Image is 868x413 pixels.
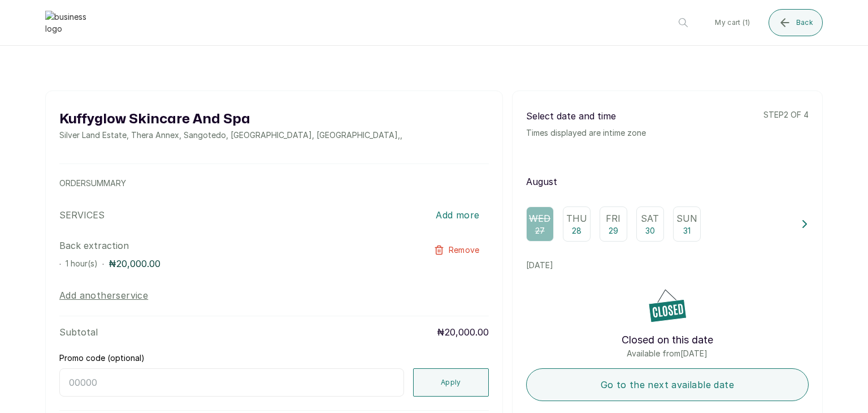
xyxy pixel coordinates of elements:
[449,244,480,256] span: Remove
[59,109,402,130] h2: Kuffyglow Skincare And Spa
[59,130,402,141] p: Silver Land Estate, Thera Annex, Sangotedo, [GEOGRAPHIC_DATA], [GEOGRAPHIC_DATA] , ,
[526,175,809,188] p: August
[645,225,655,236] p: 30
[59,178,489,189] p: ORDER SUMMARY
[796,18,813,27] span: Back
[59,208,105,222] p: SERVICES
[437,325,489,339] p: ₦20,000.00
[676,212,697,225] p: Sun
[59,239,403,252] p: Back extraction
[526,260,809,271] p: [DATE]
[413,368,489,397] button: Apply
[526,368,809,401] button: Go to the next available date
[427,203,488,227] button: Add more
[59,325,98,339] p: Subtotal
[609,225,618,236] p: 29
[45,11,90,35] img: business logo
[769,9,823,36] button: Back
[566,212,587,225] p: Thu
[526,332,809,348] p: Closed on this date
[529,212,550,225] p: Wed
[706,9,759,36] button: My cart (1)
[59,289,148,302] button: Add anotherservice
[641,212,659,225] p: Sat
[444,109,489,141] img: business logo
[108,257,160,270] p: ₦20,000.00
[535,225,545,236] p: 27
[526,348,809,359] p: Available from [DATE]
[66,259,98,268] span: 1 hour(s)
[59,257,403,270] div: · ·
[425,239,489,261] button: Remove
[763,109,809,121] p: step 2 of 4
[526,109,646,123] p: Select date and time
[526,127,646,139] p: Times displayed are in time zone
[572,225,581,236] p: 28
[59,352,145,364] label: Promo code (optional)
[683,225,691,236] p: 31
[606,212,620,225] p: Fri
[59,368,404,397] input: 00000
